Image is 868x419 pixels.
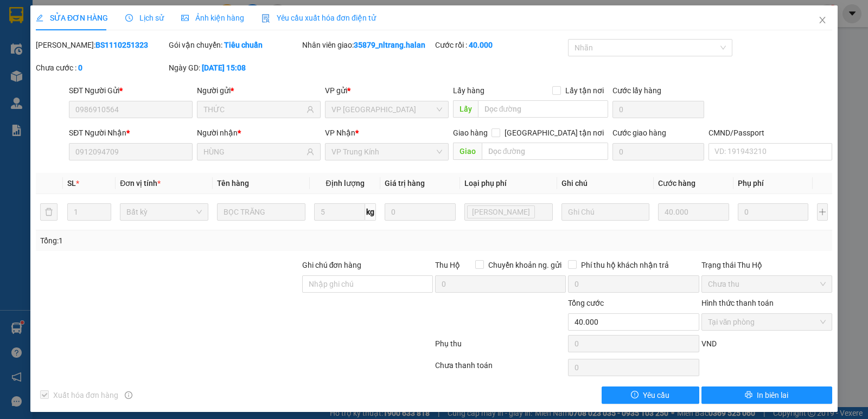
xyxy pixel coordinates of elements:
input: Ghi Chú [561,203,650,221]
b: Tiêu chuẩn [224,41,263,49]
span: Tại văn phòng [708,314,826,330]
span: Lấy tận nơi [561,85,608,96]
div: Chưa cước : [36,62,167,74]
input: VD: Bàn, Ghế [217,203,305,221]
button: exclamation-circleYêu cầu [602,386,699,404]
b: 40.000 [469,41,493,49]
label: Hình thức thanh toán [701,299,774,307]
th: Ghi chú [557,173,654,194]
span: Đơn vị tính [120,179,161,188]
div: Trạng thái Thu Hộ [701,259,832,271]
div: Nhân viên giao: [302,39,433,51]
div: Phụ thu [434,338,567,357]
input: 0 [385,203,455,221]
input: Tên người nhận [203,146,304,158]
span: SL [67,179,76,188]
div: Chưa thanh toán [434,359,567,378]
div: SĐT Người Nhận [69,127,193,139]
button: plus [817,203,828,221]
span: exclamation-circle [631,391,639,399]
div: Người gửi [197,85,321,96]
div: Tổng: 1 [40,235,336,247]
span: Tổng cước [568,299,604,307]
span: Phụ phí [738,179,764,188]
label: Cước giao hàng [612,128,666,137]
span: Giao hàng [453,128,488,137]
span: Lịch sử [125,14,164,22]
label: Cước lấy hàng [612,86,661,95]
div: Cước rồi : [435,39,566,51]
span: Cước hàng [658,179,695,188]
span: edit [36,14,43,22]
span: Giá trị hàng [385,179,425,188]
span: Giao [453,143,482,160]
span: Ảnh kiện hàng [181,14,244,22]
b: 0 [78,63,82,72]
div: VP gửi [325,85,449,96]
input: Dọc đường [478,100,609,118]
b: BS1110251323 [95,41,148,49]
span: Lấy [453,100,478,118]
b: 35879_nltrang.halan [354,41,425,49]
span: Yêu cầu xuất hóa đơn điện tử [261,14,376,22]
button: Close [807,5,838,36]
input: Cước giao hàng [612,143,704,160]
input: Cước lấy hàng [612,101,704,118]
div: Ngày GD: [169,62,299,74]
span: [PERSON_NAME] [472,206,530,218]
span: kg [365,203,376,221]
span: close [818,16,827,24]
span: Lưu kho [467,205,535,218]
span: VP Trung Kính [331,144,442,160]
span: Tên hàng [217,179,249,188]
span: Thu Hộ [435,261,460,269]
input: Dọc đường [482,143,609,160]
span: Chuyển khoản ng. gửi [484,259,566,271]
div: CMND/Passport [709,127,832,139]
span: Chưa thu [708,276,826,292]
span: Yêu cầu [643,389,669,401]
b: [DATE] 15:08 [202,63,246,72]
span: [GEOGRAPHIC_DATA] tận nơi [500,127,608,139]
span: VP Nhận [325,128,355,137]
span: clock-circle [125,14,133,22]
span: info-circle [125,391,132,399]
span: picture [181,14,189,22]
span: user [307,106,314,113]
span: printer [745,391,752,399]
div: [PERSON_NAME]: [36,39,167,51]
img: icon [261,14,270,23]
span: SỬA ĐƠN HÀNG [36,14,108,22]
span: Xuất hóa đơn hàng [49,389,123,401]
span: user [307,148,314,156]
input: 0 [658,203,729,221]
span: Định lượng [326,179,365,188]
span: VP Bắc Sơn [331,101,442,118]
input: Ghi chú đơn hàng [302,275,433,293]
input: Tên người gửi [203,104,304,115]
span: Lấy hàng [453,86,484,95]
span: Bất kỳ [126,204,202,220]
span: Phí thu hộ khách nhận trả [577,259,673,271]
span: In biên lai [757,389,788,401]
div: SĐT Người Gửi [69,85,193,96]
div: Gói vận chuyển: [169,39,299,51]
button: delete [40,203,58,221]
button: printerIn biên lai [701,386,832,404]
div: Người nhận [197,127,321,139]
th: Loại phụ phí [460,173,557,194]
label: Ghi chú đơn hàng [302,261,362,269]
span: VND [701,339,717,348]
